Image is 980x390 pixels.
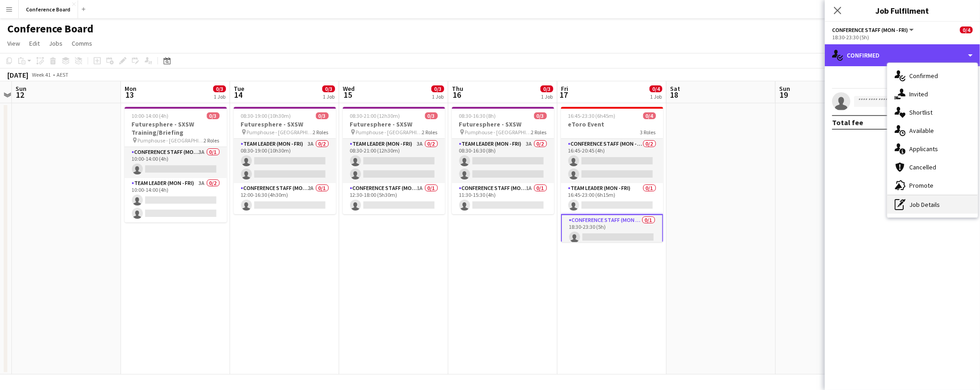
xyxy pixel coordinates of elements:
[669,90,680,100] span: 18
[14,90,26,100] span: 12
[960,26,973,33] span: 0/4
[422,129,438,136] span: 2 Roles
[568,112,616,119] span: 16:45-23:30 (6h45m)
[241,112,291,119] span: 08:30-19:00 (10h30m)
[57,71,68,78] div: AEST
[323,93,335,100] div: 1 Job
[909,90,928,98] span: Invited
[452,120,554,128] h3: Futuresphere - SXSW
[343,84,355,93] span: Wed
[909,72,938,80] span: Confirmed
[356,129,422,136] span: Pumphouse - [GEOGRAPHIC_DATA]
[343,139,445,183] app-card-role: Team Leader (Mon - Fri)3A0/208:30-21:00 (12h30m)
[561,120,663,128] h3: eToro Event
[832,34,973,41] div: 18:30-23:30 (5h)
[832,26,908,33] span: Conference Staff (Mon - Fri)
[343,107,445,214] app-job-card: 08:30-21:00 (12h30m)0/3Futuresphere - SXSW Pumphouse - [GEOGRAPHIC_DATA]2 RolesTeam Leader (Mon -...
[650,85,662,92] span: 0/4
[431,85,444,92] span: 0/3
[432,93,444,100] div: 1 Job
[779,84,790,93] span: Sun
[640,129,656,136] span: 3 Roles
[452,183,554,214] app-card-role: Conference Staff (Mon - Fri)1A0/111:30-15:30 (4h)
[909,181,933,190] span: Promote
[7,39,20,47] span: View
[540,85,553,92] span: 0/3
[909,145,938,153] span: Applicants
[204,137,220,144] span: 2 Roles
[832,118,863,127] div: Total fee
[123,90,136,100] span: 13
[832,26,915,33] button: Conference Staff (Mon - Fri)
[561,107,663,242] app-job-card: 16:45-23:30 (6h45m)0/4eToro Event3 RolesConference Staff (Mon - Fri)0/216:45-20:45 (4h) Team Lead...
[459,112,496,119] span: 08:30-16:30 (8h)
[343,120,445,128] h3: Futuresphere - SXSW
[16,84,26,93] span: Sun
[452,107,554,214] app-job-card: 08:30-16:30 (8h)0/3Futuresphere - SXSW Pumphouse - [GEOGRAPHIC_DATA]2 RolesTeam Leader (Mon - Fri...
[452,84,463,93] span: Thu
[132,112,169,119] span: 10:00-14:00 (4h)
[68,37,96,49] a: Comms
[650,93,662,100] div: 1 Job
[561,183,663,214] app-card-role: Team Leader (Mon - Fri)0/116:45-23:00 (6h15m)
[465,129,531,136] span: Pumphouse - [GEOGRAPHIC_DATA]
[29,39,40,47] span: Edit
[214,93,225,100] div: 1 Job
[232,90,244,100] span: 14
[234,120,336,128] h3: Futuresphere - SXSW
[19,0,78,18] button: Conference Board
[138,137,204,144] span: Pumphouse - [GEOGRAPHIC_DATA]
[234,139,336,183] app-card-role: Team Leader (Mon - Fri)3A0/208:30-19:00 (10h30m)
[4,37,24,49] a: View
[234,84,244,93] span: Tue
[313,129,329,136] span: 2 Roles
[234,107,336,214] app-job-card: 08:30-19:00 (10h30m)0/3Futuresphere - SXSW Pumphouse - [GEOGRAPHIC_DATA]2 RolesTeam Leader (Mon -...
[343,183,445,214] app-card-role: Conference Staff (Mon - Fri)1A0/112:30-18:00 (5h30m)
[561,139,663,183] app-card-role: Conference Staff (Mon - Fri)0/216:45-20:45 (4h)
[909,126,934,135] span: Available
[531,129,547,136] span: 2 Roles
[561,84,568,93] span: Fri
[451,90,463,100] span: 16
[26,37,43,49] a: Edit
[125,178,227,222] app-card-role: Team Leader (Mon - Fri)3A0/210:00-14:00 (4h)
[534,112,547,119] span: 0/3
[778,90,790,100] span: 19
[125,107,227,222] app-job-card: 10:00-14:00 (4h)0/3Futuresphere - SXSW Training/Briefing Pumphouse - [GEOGRAPHIC_DATA]2 RolesConf...
[247,129,313,136] span: Pumphouse - [GEOGRAPHIC_DATA]
[561,214,663,247] app-card-role: Conference Staff (Mon - Fri)0/118:30-23:30 (5h)
[213,85,226,92] span: 0/3
[887,195,978,214] div: Job Details
[825,44,980,66] div: Confirmed
[45,37,66,49] a: Jobs
[670,84,680,93] span: Sat
[909,163,936,171] span: Cancelled
[909,108,933,116] span: Shortlist
[322,85,335,92] span: 0/3
[207,112,220,119] span: 0/3
[125,147,227,178] app-card-role: Conference Staff (Mon - Fri)3A0/110:00-14:00 (4h)
[125,84,136,93] span: Mon
[49,39,63,47] span: Jobs
[541,93,553,100] div: 1 Job
[7,22,94,36] h1: Conference Board
[316,112,329,119] span: 0/3
[72,39,92,47] span: Comms
[234,183,336,214] app-card-role: Conference Staff (Mon - Fri)2A0/112:00-16:30 (4h30m)
[825,5,980,16] h3: Job Fulfilment
[350,112,400,119] span: 08:30-21:00 (12h30m)
[452,139,554,183] app-card-role: Team Leader (Mon - Fri)3A0/208:30-16:30 (8h)
[643,112,656,119] span: 0/4
[341,90,355,100] span: 15
[30,71,53,78] span: Week 41
[425,112,438,119] span: 0/3
[560,90,568,100] span: 17
[7,70,28,79] div: [DATE]
[125,120,227,137] h3: Futuresphere - SXSW Training/Briefing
